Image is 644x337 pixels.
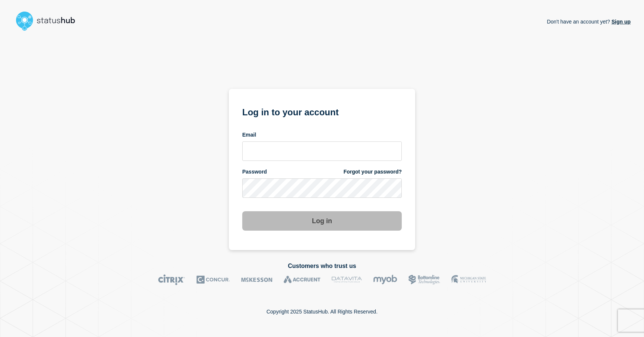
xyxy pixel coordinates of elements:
[242,104,402,118] h1: Log in to your account
[610,19,631,25] a: Sign up
[408,274,440,285] img: Bottomline logo
[242,178,402,198] input: password input
[266,309,378,315] p: Copyright 2025 StatusHub. All Rights Reserved.
[451,274,486,285] img: MSU logo
[241,274,272,285] img: McKesson logo
[373,274,397,285] img: myob logo
[242,131,256,138] span: Email
[344,168,402,175] a: Forgot your password?
[158,274,185,285] img: Citrix logo
[242,211,402,231] button: Log in
[284,274,321,285] img: Accruent logo
[13,9,84,33] img: StatusHub logo
[332,274,362,285] img: DataVita logo
[242,168,267,175] span: Password
[242,141,402,161] input: email input
[547,13,631,31] p: Don't have an account yet?
[196,274,230,285] img: Concur logo
[13,263,631,269] h2: Customers who trust us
